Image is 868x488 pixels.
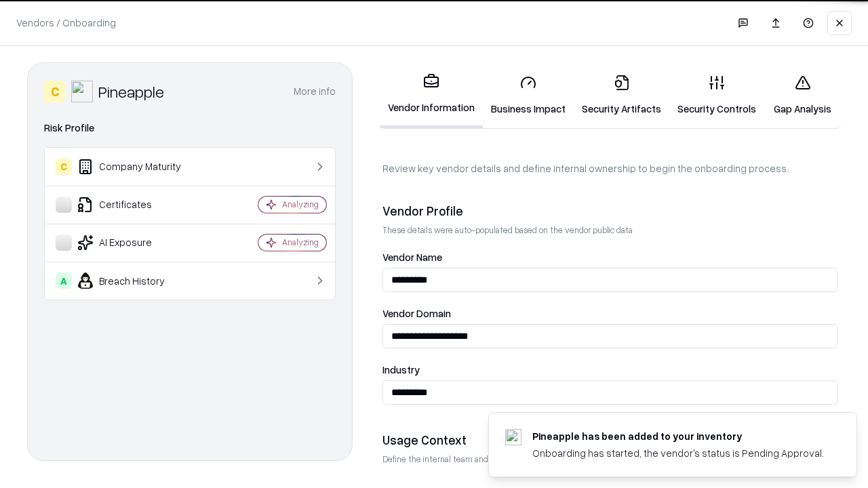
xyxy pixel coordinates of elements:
div: Usage Context [382,432,838,448]
div: Pineapple has been added to your inventory [532,429,824,443]
div: C [44,81,66,102]
div: C [56,159,72,175]
a: Vendor Information [380,62,483,128]
a: Business Impact [483,64,574,127]
p: Review key vendor details and define internal ownership to begin the onboarding process. [382,161,838,176]
div: AI Exposure [56,235,218,251]
a: Security Artifacts [574,64,669,127]
img: pineappleenergy.com [505,429,521,445]
div: Vendor Profile [382,203,838,219]
div: Certificates [56,197,218,213]
img: Pineapple [71,81,93,102]
div: Company Maturity [56,159,218,175]
div: Analyzing [282,199,319,210]
div: A [56,272,72,289]
div: Analyzing [282,237,319,248]
div: Onboarding has started, the vendor's status is Pending Approval. [532,446,824,460]
label: Vendor Name [382,252,838,262]
p: Vendors / Onboarding [16,16,116,30]
p: Define the internal team and reason for using this vendor. This helps assess business relevance a... [382,453,838,465]
label: Industry [382,365,838,375]
div: Breach History [56,272,218,289]
div: Pineapple [98,81,164,102]
div: Risk Profile [44,120,336,136]
button: More info [294,79,336,104]
p: These details were auto-populated based on the vendor public data [382,224,838,236]
a: Security Controls [669,64,764,127]
label: Vendor Domain [382,308,838,319]
a: Gap Analysis [764,64,841,127]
